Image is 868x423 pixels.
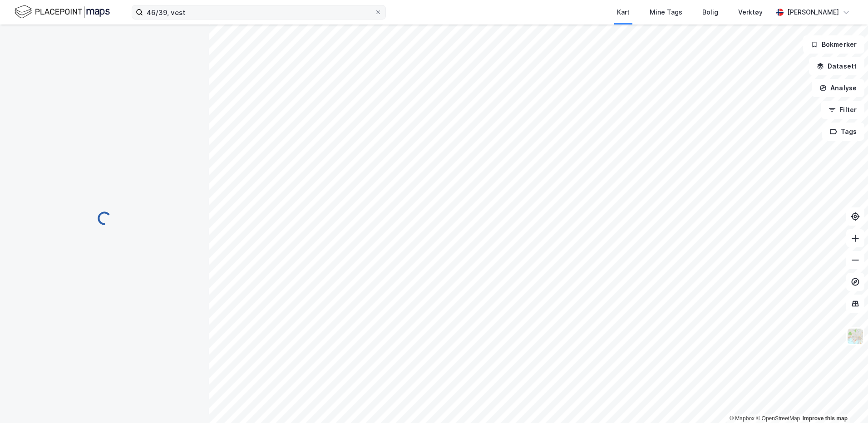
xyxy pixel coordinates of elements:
button: Bokmerker [803,35,864,54]
div: Kontrollprogram for chat [823,379,868,423]
div: [PERSON_NAME] [787,7,839,18]
div: Mine Tags [650,7,682,18]
a: Improve this map [803,415,848,422]
input: Søk på adresse, matrikkel, gårdeiere, leietakere eller personer [143,5,375,19]
img: spinner.a6d8c91a73a9ac5275cf975e30b51cfb.svg [97,211,112,226]
img: Z [847,328,864,345]
button: Tags [822,123,864,141]
a: Mapbox [730,415,755,422]
iframe: Chat Widget [823,379,868,423]
button: Filter [821,101,864,119]
button: Datasett [809,57,864,75]
div: Verktøy [738,7,763,18]
img: logo.f888ab2527a4732fd821a326f86c7f29.svg [15,4,110,20]
div: Kart [617,7,630,18]
a: OpenStreetMap [756,415,800,422]
div: Bolig [702,7,718,18]
button: Analyse [812,79,864,97]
